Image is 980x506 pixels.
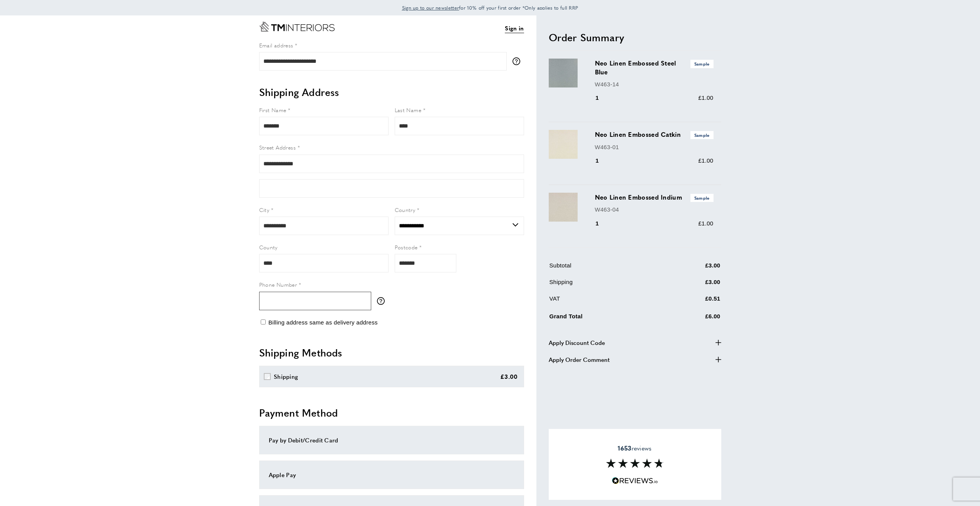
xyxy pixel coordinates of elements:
[377,297,389,305] button: More information
[513,57,524,65] button: More information
[549,338,605,347] span: Apply Discount Code
[259,85,524,99] h2: Shipping Address
[395,206,415,213] span: Country
[549,294,667,309] td: VAT
[259,41,293,49] span: Email address
[618,444,652,452] span: reviews
[698,220,713,227] span: £1.00
[595,93,610,103] div: 1
[618,444,631,452] strong: 1653
[274,372,298,381] div: Shipping
[259,22,335,32] a: Go to Home page
[395,243,418,251] span: Postcode
[268,319,378,326] span: Billing address same as delivery address
[269,435,514,445] div: Pay by Debit/Credit Card
[595,156,610,165] div: 1
[690,194,714,202] span: Sample
[698,157,713,164] span: £1.00
[259,406,524,420] h2: Payment Method
[595,130,714,139] h3: Neo Linen Embossed Catkin
[698,94,713,101] span: £1.00
[259,346,524,360] h2: Shipping Methods
[500,372,518,381] div: £3.00
[402,4,459,11] span: Sign up to our newsletter
[549,311,667,327] td: Grand Total
[549,277,667,293] td: Shipping
[259,143,296,151] span: Street Address
[595,193,714,202] h3: Neo Linen Embossed Indium
[259,243,278,251] span: County
[690,131,714,139] span: Sample
[549,193,578,222] img: Neo Linen Embossed Indium
[269,470,514,479] div: Apple Pay
[549,130,578,159] img: Neo Linen Embossed Catkin
[259,106,286,114] span: First Name
[690,60,714,68] span: Sample
[549,59,578,87] img: Neo Linen Embossed Steel Blue
[595,80,714,89] p: W463-14
[595,59,714,76] h3: Neo Linen Embossed Steel Blue
[595,219,610,228] div: 1
[595,205,714,214] p: W463-04
[259,206,270,213] span: City
[667,311,720,327] td: £6.00
[667,277,720,293] td: £3.00
[606,459,664,468] img: Reviews section
[549,261,667,276] td: Subtotal
[667,261,720,276] td: £3.00
[667,294,720,309] td: £0.51
[549,355,610,364] span: Apply Order Comment
[395,106,422,114] span: Last Name
[261,319,266,324] input: Billing address same as delivery address
[505,24,524,33] a: Sign in
[402,4,459,12] a: Sign up to our newsletter
[259,281,297,288] span: Phone Number
[549,30,721,44] h2: Order Summary
[402,4,578,11] span: for 10% off your first order *Only applies to full RRP
[612,477,658,484] img: Reviews.io 5 stars
[595,143,714,152] p: W463-01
